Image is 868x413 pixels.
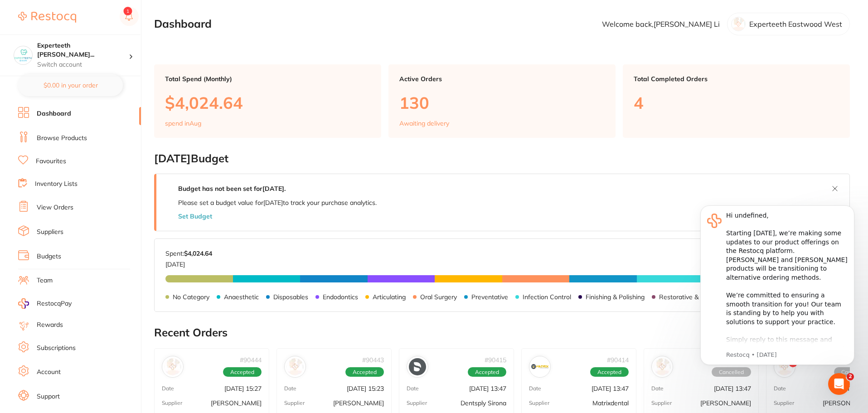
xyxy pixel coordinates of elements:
[592,385,629,392] p: [DATE] 13:47
[18,298,29,309] img: RestocqPay
[37,134,87,143] a: Browse Products
[14,46,32,64] img: Experteeth Eastwood West
[399,93,605,112] p: 130
[586,293,645,301] p: Finishing & Polishing
[529,385,541,392] p: Date
[224,293,259,301] p: Anaesthetic
[529,400,549,406] p: Supplier
[36,157,66,166] a: Favourites
[592,399,629,407] p: Matrixdental
[362,356,384,364] p: # 90443
[224,385,262,392] p: [DATE] 15:27
[165,257,212,268] p: [DATE]
[407,400,427,406] p: Supplier
[284,385,296,392] p: Date
[345,367,384,377] span: Accepted
[654,358,671,375] img: Henry Schein Halas
[37,203,73,212] a: View Orders
[461,399,506,407] p: Dentsply Sirona
[333,399,384,407] p: [PERSON_NAME]
[700,399,751,407] p: [PERSON_NAME]
[39,19,161,233] div: Hi undefined, ​ Starting [DATE], we’re making some updates to our product offerings on the Restoc...
[774,385,786,392] p: Date
[651,400,672,406] p: Supplier
[286,358,304,375] img: Adam Dental
[828,373,850,395] iframe: Intercom live chat
[165,250,212,257] p: Spent:
[399,75,605,83] p: Active Orders
[37,109,71,118] a: Dashboard
[37,321,63,330] a: Rewards
[18,12,76,23] img: Restocq Logo
[37,252,61,261] a: Budgets
[37,228,63,237] a: Suppliers
[154,18,212,30] h2: Dashboard
[37,368,61,377] a: Account
[409,358,426,375] img: Dentsply Sirona
[623,64,850,138] a: Total Completed Orders4
[347,385,384,392] p: [DATE] 15:23
[523,293,571,301] p: Infection Control
[469,385,506,392] p: [DATE] 13:47
[165,75,370,83] p: Total Spend (Monthly)
[714,385,751,392] p: [DATE] 13:47
[173,293,209,301] p: No Category
[37,60,129,69] p: Switch account
[178,199,377,206] p: Please set a budget value for [DATE] to track your purchase analytics.
[323,293,358,301] p: Endodontics
[154,326,850,339] h2: Recent Orders
[211,399,262,407] p: [PERSON_NAME]
[471,293,508,301] p: Preventative
[178,185,286,193] strong: Budget has not been set for [DATE] .
[651,385,664,392] p: Date
[39,159,161,167] p: Message from Restocq, sent 5d ago
[37,344,76,353] a: Subscriptions
[240,356,262,364] p: # 90444
[154,64,381,138] a: Total Spend (Monthly)$4,024.64spend inAug
[607,356,629,364] p: # 90414
[18,7,76,28] a: Restocq Logo
[420,293,457,301] p: Oral Surgery
[178,213,212,220] button: Set Budget
[602,20,720,28] p: Welcome back, [PERSON_NAME] Li
[485,356,506,364] p: # 90415
[164,358,181,375] img: Henry Schein Halas
[590,367,629,377] span: Accepted
[37,299,72,308] span: RestocqPay
[35,180,78,189] a: Inventory Lists
[774,400,794,406] p: Supplier
[273,293,308,301] p: Disposables
[399,120,449,127] p: Awaiting delivery
[18,74,123,96] button: $0.00 in your order
[373,293,406,301] p: Articulating
[468,367,506,377] span: Accepted
[284,400,305,406] p: Supplier
[223,367,262,377] span: Accepted
[687,192,868,389] iframe: Intercom notifications message
[162,400,182,406] p: Supplier
[184,249,212,258] strong: $4,024.64
[388,64,616,138] a: Active Orders130Awaiting delivery
[37,392,60,401] a: Support
[749,20,842,28] p: Experteeth Eastwood West
[18,298,72,309] a: RestocqPay
[659,293,727,301] p: Restorative & Cosmetic
[531,358,548,375] img: Matrixdental
[165,93,370,112] p: $4,024.64
[634,93,839,112] p: 4
[162,385,174,392] p: Date
[165,120,201,127] p: spend in Aug
[37,41,129,59] h4: Experteeth Eastwood West
[37,276,53,285] a: Team
[407,385,419,392] p: Date
[634,75,839,83] p: Total Completed Orders
[847,373,854,380] span: 2
[154,152,850,165] h2: [DATE] Budget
